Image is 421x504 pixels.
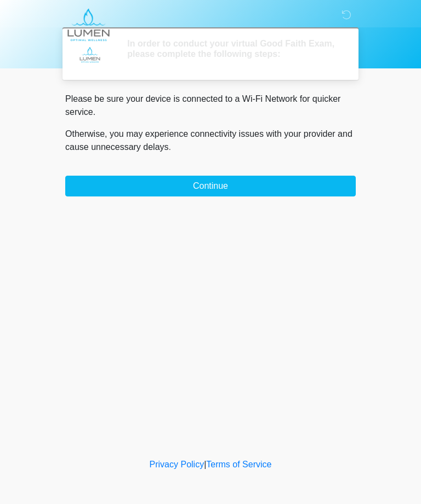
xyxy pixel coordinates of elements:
[65,128,356,154] p: Otherwise, you may experience connectivity issues with your provider and cause unnecessary delays
[54,8,123,42] img: LUMEN Optimal Wellness Logo
[169,142,171,152] span: .
[65,176,356,196] button: Continue
[150,460,204,469] a: Privacy Policy
[65,92,356,119] p: Please be sure your device is connected to a Wi-Fi Network for quicker service.
[206,460,271,469] a: Terms of Service
[73,38,106,71] img: Agent Avatar
[204,460,206,469] a: |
